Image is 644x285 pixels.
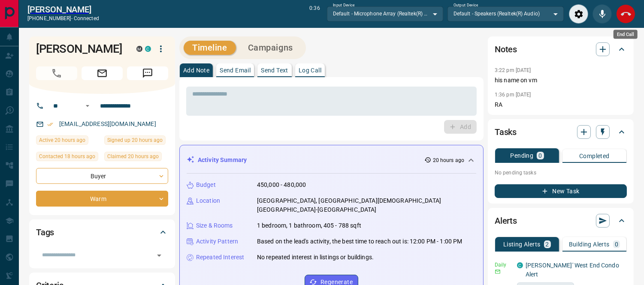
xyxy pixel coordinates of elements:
p: Repeated Interest [196,253,244,262]
div: Mon Aug 18 2025 [36,152,100,164]
div: Tags [36,222,168,243]
div: condos.ca [517,262,523,268]
p: Size & Rooms [196,221,233,230]
div: Mon Aug 18 2025 [104,152,168,164]
h2: Tags [36,225,54,239]
p: Based on the lead's activity, the best time to reach out is: 12:00 PM - 1:00 PM [257,237,462,246]
p: his name on vm [495,76,627,85]
button: Timeline [184,41,236,55]
div: Default - Microphone Array (Realtek(R) Audio) [327,6,443,21]
span: Call [36,66,77,80]
p: 0 [615,241,618,247]
div: Warm [36,191,168,207]
p: No repeated interest in listings or buildings. [257,253,374,262]
div: Alerts [495,210,627,231]
div: End Call [616,4,635,24]
p: Send Text [261,67,288,73]
a: [PERSON_NAME]' West End Condo Alert [526,262,619,278]
div: Notes [495,39,627,60]
h2: Alerts [495,214,517,228]
p: 2 [546,241,549,247]
p: Listing Alerts [503,241,541,247]
p: Building Alerts [569,241,610,247]
span: Email [82,66,123,80]
button: Campaigns [239,41,302,55]
p: Log Call [299,67,321,73]
svg: Email Verified [47,121,53,127]
div: Mute [593,4,612,24]
button: Open [82,101,93,111]
p: Daily [495,261,512,269]
h2: Tasks [495,125,517,139]
p: 0:36 [309,4,320,24]
a: [EMAIL_ADDRESS][DOMAIN_NAME] [59,120,156,127]
p: [GEOGRAPHIC_DATA], [GEOGRAPHIC_DATA][DEMOGRAPHIC_DATA][GEOGRAPHIC_DATA]-[GEOGRAPHIC_DATA] [257,196,476,214]
span: Contacted 18 hours ago [39,152,95,161]
a: [PERSON_NAME] [27,4,99,15]
p: Budget [196,180,216,189]
p: Activity Summary [198,156,247,165]
p: RA [495,100,627,109]
p: 20 hours ago [433,156,464,164]
h1: [PERSON_NAME] [36,42,124,56]
div: Mon Aug 18 2025 [104,135,168,147]
div: End Call [614,30,638,39]
p: 1 bedroom, 1 bathroom, 405 - 788 sqft [257,221,361,230]
p: [PHONE_NUMBER] - [27,15,99,22]
p: No pending tasks [495,166,627,179]
p: 1:36 pm [DATE] [495,92,531,98]
div: Mon Aug 18 2025 [36,135,100,147]
h2: Notes [495,42,517,56]
p: 0 [538,153,542,159]
div: mrloft.ca [136,46,142,52]
p: Location [196,196,220,205]
p: Activity Pattern [196,237,238,246]
div: Tasks [495,122,627,142]
p: 450,000 - 480,000 [257,180,306,189]
div: Audio Settings [569,4,588,24]
div: condos.ca [145,46,151,52]
p: Pending [510,153,533,159]
span: Active 20 hours ago [39,136,85,144]
span: Message [127,66,168,80]
label: Output Device [454,3,478,8]
button: Open [153,249,165,261]
div: Activity Summary20 hours ago [187,152,476,168]
span: connected [74,15,99,21]
div: Buyer [36,168,168,184]
p: Completed [579,153,610,159]
label: Input Device [333,3,355,8]
p: Send Email [220,67,251,73]
span: Signed up 20 hours ago [107,136,163,144]
svg: Email [495,269,501,275]
span: Claimed 20 hours ago [107,152,159,161]
p: Add Note [183,67,209,73]
p: 3:22 pm [DATE] [495,67,531,73]
button: New Task [495,184,627,198]
div: Default - Speakers (Realtek(R) Audio) [447,6,564,21]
